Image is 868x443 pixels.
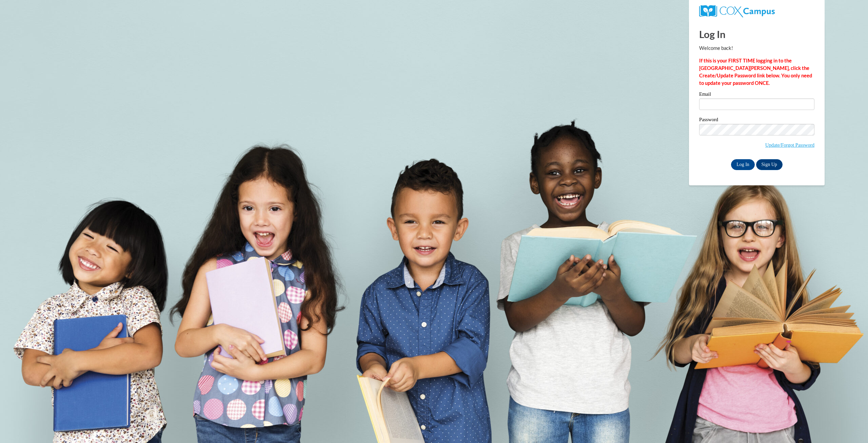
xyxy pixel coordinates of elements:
[699,5,775,17] img: COX Campus
[699,58,812,86] strong: If this is your FIRST TIME logging in to the [GEOGRAPHIC_DATA][PERSON_NAME], click the Create/Upd...
[756,159,783,170] a: Sign Up
[731,159,755,170] input: Log In
[699,8,775,14] a: COX Campus
[699,92,814,98] label: Email
[699,44,814,52] p: Welcome back!
[699,117,814,124] label: Password
[765,142,814,148] a: Update/Forgot Password
[699,27,814,41] h1: Log In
